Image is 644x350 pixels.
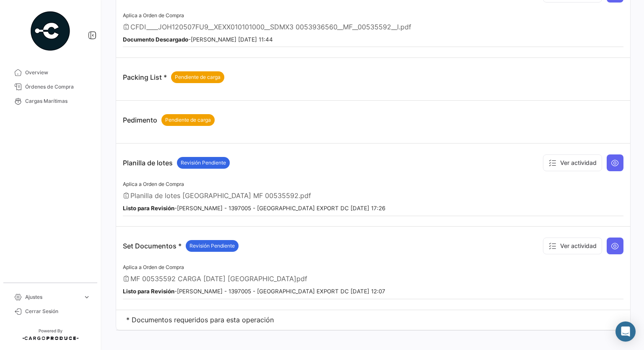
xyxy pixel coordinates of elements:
span: Órdenes de Compra [25,83,91,91]
span: CFDI____JOH120507FU9__XEXX010101000__SDMX3 0053936560__MF__00535592__I.pdf [130,23,411,31]
button: Ver actividad [543,238,602,254]
small: - [PERSON_NAME] - 1397005 - [GEOGRAPHIC_DATA] EXPORT DC [DATE] 17:26 [123,205,385,212]
span: Aplica a Orden de Compra [123,264,184,270]
a: Cargas Marítimas [7,94,94,108]
a: Overview [7,65,94,80]
td: * Documentos requeridos para esta operación [116,310,630,330]
button: Ver actividad [543,154,602,171]
span: expand_more [83,293,91,301]
small: - [PERSON_NAME] [DATE] 11:44 [123,36,273,43]
span: Revisión Pendiente [190,242,235,250]
span: Cerrar Sesión [25,308,91,315]
p: Packing List * [123,71,224,83]
span: Ajustes [25,293,80,301]
p: Set Documentos * [123,240,239,252]
span: Cargas Marítimas [25,97,91,105]
b: Documento Descargado [123,36,188,43]
div: Abrir Intercom Messenger [615,321,636,342]
b: Listo para Revisión [123,288,174,295]
small: - [PERSON_NAME] - 1397005 - [GEOGRAPHIC_DATA] EXPORT DC [DATE] 12:07 [123,288,385,295]
span: Aplica a Orden de Compra [123,181,184,187]
p: Planilla de lotes [123,157,230,169]
p: Pedimento [123,114,215,126]
span: Pendiente de carga [175,73,221,81]
a: Órdenes de Compra [7,80,94,94]
span: Planilla de lotes [GEOGRAPHIC_DATA] MF 00535592.pdf [130,191,311,200]
img: powered-by.png [29,10,71,52]
span: MF 00535592 CARGA [DATE] [GEOGRAPHIC_DATA]pdf [130,274,307,283]
span: Overview [25,69,91,76]
span: Revisión Pendiente [181,159,226,167]
b: Listo para Revisión [123,205,174,212]
span: Pendiente de carga [165,116,211,124]
span: Aplica a Orden de Compra [123,12,184,18]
